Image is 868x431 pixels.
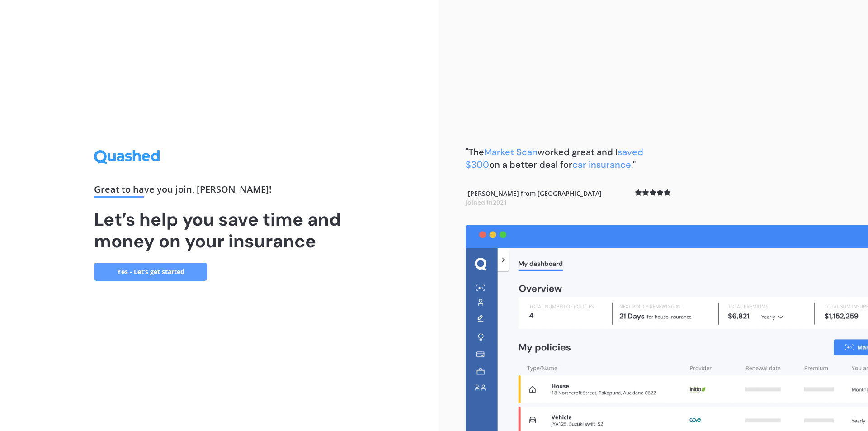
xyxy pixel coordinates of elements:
[94,263,207,281] a: Yes - Let’s get started
[94,208,344,252] h1: Let’s help you save time and money on your insurance
[484,146,538,158] span: Market Scan
[466,146,643,171] span: saved $300
[466,146,643,171] b: "The worked great and I on a better deal for ."
[466,225,868,431] img: dashboard.webp
[466,189,602,207] b: - [PERSON_NAME] from [GEOGRAPHIC_DATA]
[94,185,344,198] div: Great to have you join , [PERSON_NAME] !
[572,159,631,171] span: car insurance
[466,198,507,207] span: Joined in 2021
